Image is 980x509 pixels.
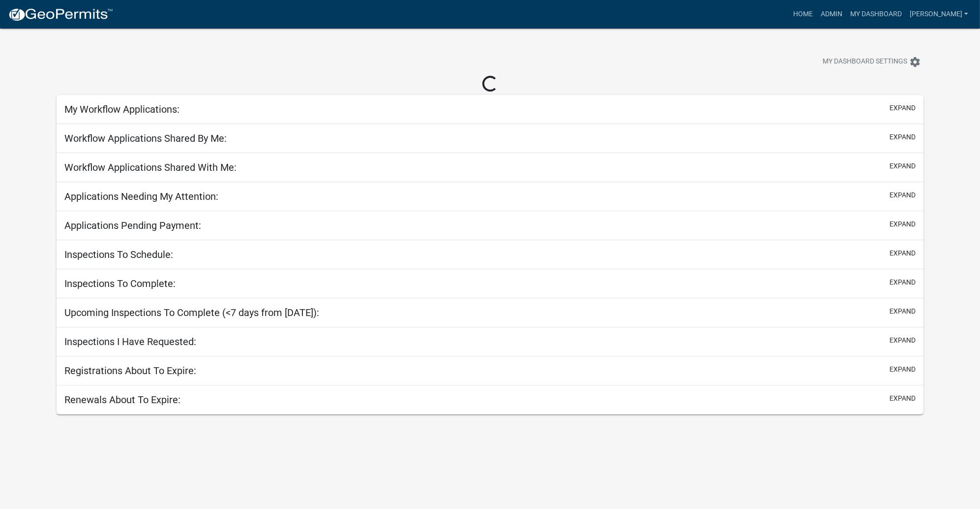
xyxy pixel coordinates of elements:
h5: Renewals About To Expire: [64,394,180,406]
a: Admin [817,5,846,24]
button: expand [890,335,916,346]
button: expand [890,248,916,258]
i: settings [909,56,921,68]
a: My Dashboard [846,5,906,24]
button: expand [890,103,916,113]
a: [PERSON_NAME] [906,5,972,24]
h5: Applications Pending Payment: [64,220,201,231]
h5: Workflow Applications Shared With Me: [64,161,237,173]
button: expand [890,219,916,229]
button: expand [890,277,916,287]
button: expand [890,190,916,200]
button: expand [890,393,916,404]
h5: Upcoming Inspections To Complete (<7 days from [DATE]): [64,307,319,318]
h5: Inspections To Schedule: [64,249,173,260]
h5: Registrations About To Expire: [64,365,196,377]
h5: Inspections To Complete: [64,278,176,289]
a: Home [789,5,817,24]
button: expand [890,306,916,317]
h5: Applications Needing My Attention: [64,191,218,202]
h5: Workflow Applications Shared By Me: [64,132,227,144]
button: My Dashboard Settingssettings [815,52,929,71]
button: expand [890,161,916,171]
button: expand [890,132,916,142]
button: expand [890,364,916,375]
span: My Dashboard Settings [823,56,907,68]
h5: Inspections I Have Requested: [64,336,196,348]
h5: My Workflow Applications: [64,103,179,115]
